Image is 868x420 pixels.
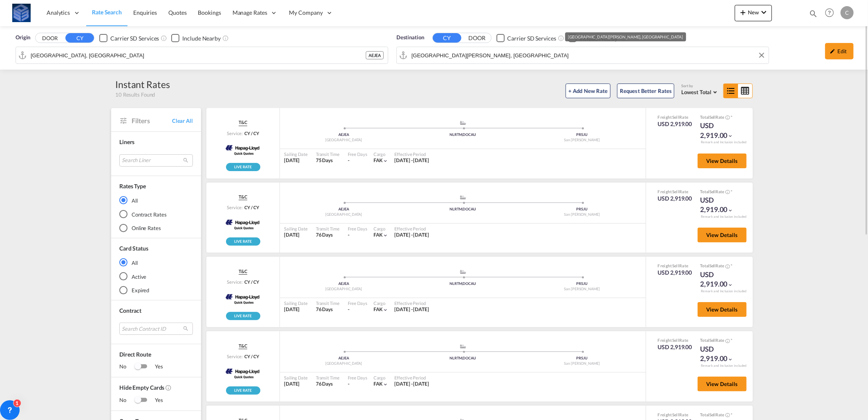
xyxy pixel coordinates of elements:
div: Sort by [682,84,719,89]
div: USD 2,919.00 [700,121,741,140]
div: San [PERSON_NAME] [522,361,642,366]
button: View Details [698,377,747,391]
span: Quotes [168,9,186,16]
button: DOOR [463,34,491,43]
div: USD 2,919.00 [658,120,692,128]
div: Transit Time [316,375,340,381]
div: CY / CY [242,279,259,285]
div: Freight Rate [658,412,692,418]
span: View Details [706,158,738,164]
div: Total Rate [700,337,741,344]
span: FAK [374,381,383,387]
md-input-container: Jebel Ali, AEJEA [16,47,388,63]
span: Bookings [198,9,221,16]
span: Hide Empty Cards [119,384,193,396]
span: Subject to Remarks [730,412,732,417]
div: AEJEA [284,132,403,138]
span: FAK [374,306,383,312]
span: My Company [289,9,323,17]
button: Spot Rates are dynamic & can fluctuate with time [724,114,730,120]
div: USD 2,919.00 [700,195,741,215]
span: Sell [672,263,679,268]
span: [DATE] - [DATE] [394,232,429,238]
div: 01 Sep 2025 - 30 Sep 2025 [394,232,429,239]
md-select: Select: Lowest Total [682,87,719,96]
div: AEJEA [284,281,403,287]
div: Rollable available [226,386,260,395]
button: DOOR [36,34,64,43]
div: Remark and Inclusion included [695,364,753,368]
div: Effective Period [394,226,429,232]
div: Sailing Date [284,151,308,157]
md-icon: icon-chevron-down [383,158,388,164]
span: FAK [374,157,383,163]
md-icon: icon-chevron-down [383,307,388,313]
div: 20 Aug 2025 - 31 Aug 2025 [394,157,429,164]
md-icon: Unchecked: Search for CY (Container Yard) services for all selected carriers.Checked : Search for... [161,35,167,41]
md-icon: icon-chevron-down [728,282,734,288]
div: PRSJU [522,207,642,212]
div: USD 2,919.00 [700,344,741,364]
div: 76 Days [316,306,340,313]
img: rpa-live-rate.png [226,237,260,246]
span: [DATE] - [DATE] [394,381,429,387]
button: Spot Rates are dynamic & can fluctuate with time [724,412,730,418]
md-icon: icon-chevron-down [728,357,734,362]
div: PRSJU [522,132,642,138]
span: Subject to Remarks [730,189,732,194]
div: Instant Rates [115,78,170,91]
md-radio-button: Expired [119,286,193,294]
md-icon: assets/icons/custom/ship-fill.svg [458,195,468,199]
span: Sell [709,263,716,268]
span: T&C [239,268,247,275]
div: Total Rate [700,189,741,195]
button: Request Better Rates [617,84,674,98]
div: Cargo [374,226,389,232]
span: Subject to Remarks [730,263,732,268]
div: Freight Rate [658,337,692,343]
md-icon: icon-chevron-down [383,382,388,387]
md-icon: assets/icons/custom/ship-fill.svg [458,344,468,348]
div: - [348,232,349,239]
div: Transit Time [316,300,340,306]
span: FAK [374,232,383,238]
div: [DATE] [284,306,308,313]
span: No [119,396,134,404]
div: [DATE] [284,381,308,388]
div: Transit Time [316,226,340,232]
div: Cargo [374,300,389,306]
div: Sailing Date [284,226,308,232]
img: rpa-live-rate.png [226,163,260,171]
span: Analytics [47,9,70,17]
div: [DATE] [284,232,308,239]
md-input-container: San Juan, PRSJU [397,47,769,63]
div: Free Days [348,375,367,381]
span: Subject to Remarks [730,338,732,343]
div: Include Nearby [182,34,221,43]
span: Clear All [172,117,193,124]
div: Remark and Inclusion included [695,289,753,294]
div: [GEOGRAPHIC_DATA] [284,138,403,143]
md-checkbox: Checkbox No Ink [497,34,556,42]
md-checkbox: Checkbox No Ink [171,34,221,42]
div: - [348,157,349,164]
div: Freight Rate [658,189,692,194]
div: Remark and Inclusion included [695,215,753,219]
div: - [348,381,349,388]
span: New [738,9,769,16]
div: Effective Period [394,300,429,306]
div: C [841,6,854,19]
div: [GEOGRAPHIC_DATA][PERSON_NAME], [GEOGRAPHIC_DATA] [568,32,683,41]
div: NLRTM,DOCAU [403,207,523,212]
span: T&C [239,343,247,349]
span: Sell [672,115,679,120]
span: Contract [119,307,141,314]
div: 76 Days [316,381,340,388]
span: Enquiries [133,9,157,16]
input: Search by Port [31,49,366,61]
div: AEJEA [284,207,403,212]
div: Carrier SD Services [508,34,556,43]
div: Free Days [348,226,367,232]
span: Subject to Remarks [730,115,732,120]
md-icon: assets/icons/custom/ship-fill.svg [458,121,468,125]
